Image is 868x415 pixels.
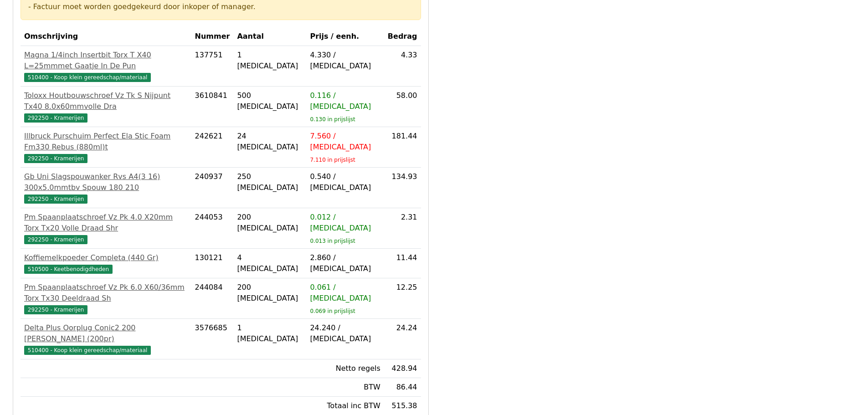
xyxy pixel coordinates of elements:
[191,27,234,46] th: Nummer
[237,212,303,234] div: 200 [MEDICAL_DATA]
[24,154,87,163] span: 292250 - Kramerijen
[24,90,188,123] a: Toloxx Houtbouwschroef Vz Tk S Nijpunt Tx40 8.0x60mmvolle Dra292250 - Kramerijen
[310,308,355,314] sub: 0.069 in prijslijst
[24,265,113,274] span: 510500 - Keetbenodigdheden
[24,50,188,82] a: Magna 1/4inch Insertbit Torx T X40 L=25mmmet Gaatje In De Pun510400 - Koop klein gereedschap/mate...
[237,50,303,72] div: 1 [MEDICAL_DATA]
[306,27,384,46] th: Prijs / eenh.
[310,157,355,163] sub: 7.110 in prijslijst
[191,208,234,249] td: 244053
[384,278,421,319] td: 12.25
[310,282,380,304] div: 0.061 / [MEDICAL_DATA]
[384,46,421,87] td: 4.33
[24,235,87,244] span: 292250 - Kramerijen
[24,252,188,274] a: Koffiemelkpoeder Completa (440 Gr)510500 - Keetbenodigdheden
[24,131,188,164] a: Illbruck Purschuim Perfect Ela Stic Foam Fm330 Rebus (880ml)t292250 - Kramerijen
[310,238,355,244] sub: 0.013 in prijslijst
[384,249,421,278] td: 11.44
[310,323,380,344] div: 24.240 / [MEDICAL_DATA]
[24,282,188,304] div: Pm Spaanplaatschroef Vz Pk 6.0 X60/36mm Torx Tx30 Deeldraad Sh
[384,208,421,249] td: 2.31
[310,131,380,153] div: 7.560 / [MEDICAL_DATA]
[237,171,303,193] div: 250 [MEDICAL_DATA]
[24,195,87,204] span: 292250 - Kramerijen
[24,73,151,82] span: 510400 - Koop klein gereedschap/materiaal
[24,50,188,72] div: Magna 1/4inch Insertbit Torx T X40 L=25mmmet Gaatje In De Pun
[384,27,421,46] th: Bedrag
[24,252,188,263] div: Koffiemelkpoeder Completa (440 Gr)
[24,113,87,123] span: 292250 - Kramerijen
[24,282,188,315] a: Pm Spaanplaatschroef Vz Pk 6.0 X60/36mm Torx Tx30 Deeldraad Sh292250 - Kramerijen
[191,46,234,87] td: 137751
[310,116,355,123] sub: 0.130 in prijslijst
[310,90,380,112] div: 0.116 / [MEDICAL_DATA]
[24,323,188,344] div: Delta Plus Oorplug Conic2 200 [PERSON_NAME] (200pr)
[310,171,380,193] div: 0.540 / [MEDICAL_DATA]
[24,346,151,355] span: 510400 - Koop klein gereedschap/materiaal
[384,127,421,168] td: 181.44
[191,319,234,359] td: 3576685
[191,127,234,168] td: 242621
[24,90,188,112] div: Toloxx Houtbouwschroef Vz Tk S Nijpunt Tx40 8.0x60mmvolle Dra
[237,323,303,344] div: 1 [MEDICAL_DATA]
[237,131,303,153] div: 24 [MEDICAL_DATA]
[384,168,421,208] td: 134.93
[306,359,384,378] td: Netto regels
[24,131,188,153] div: Illbruck Purschuim Perfect Ela Stic Foam Fm330 Rebus (880ml)t
[191,278,234,319] td: 244084
[310,50,380,72] div: 4.330 / [MEDICAL_DATA]
[24,212,188,234] div: Pm Spaanplaatschroef Vz Pk 4.0 X20mm Torx Tx20 Volle Draad Shr
[310,212,380,234] div: 0.012 / [MEDICAL_DATA]
[191,87,234,127] td: 3610841
[233,27,306,46] th: Aantal
[191,168,234,208] td: 240937
[191,249,234,278] td: 130121
[306,378,384,397] td: BTW
[24,171,188,204] a: Gb Uni Slagspouwanker Rvs A4(3 16) 300x5.0mmtbv Spouw 180 210292250 - Kramerijen
[24,212,188,245] a: Pm Spaanplaatschroef Vz Pk 4.0 X20mm Torx Tx20 Volle Draad Shr292250 - Kramerijen
[237,282,303,304] div: 200 [MEDICAL_DATA]
[24,305,87,314] span: 292250 - Kramerijen
[24,171,188,193] div: Gb Uni Slagspouwanker Rvs A4(3 16) 300x5.0mmtbv Spouw 180 210
[237,90,303,112] div: 500 [MEDICAL_DATA]
[384,359,421,378] td: 428.94
[24,323,188,355] a: Delta Plus Oorplug Conic2 200 [PERSON_NAME] (200pr)510400 - Koop klein gereedschap/materiaal
[237,252,303,274] div: 4 [MEDICAL_DATA]
[384,87,421,127] td: 58.00
[310,252,380,274] div: 2.860 / [MEDICAL_DATA]
[384,319,421,359] td: 24.24
[384,378,421,397] td: 86.44
[28,1,413,12] div: - Factuur moet worden goedgekeurd door inkoper of manager.
[21,27,191,46] th: Omschrijving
